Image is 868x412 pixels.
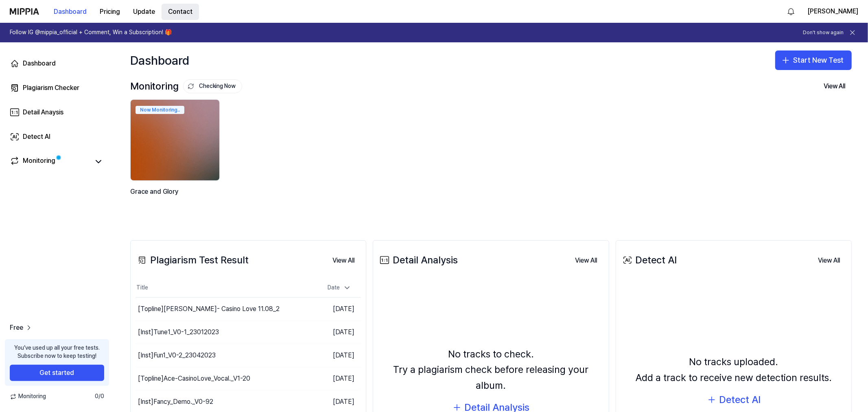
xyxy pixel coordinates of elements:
div: Dashboard [23,59,56,68]
div: Detect AI [621,252,677,268]
div: Monitoring [23,156,55,167]
div: Monitoring [130,79,242,94]
div: [Topline] [PERSON_NAME]- Casino Love 11.08_2 [138,304,280,314]
a: View All [326,252,361,269]
img: 알림 [786,7,796,16]
button: View All [811,252,846,269]
div: Detail Analysis [378,252,458,268]
a: View All [811,252,846,269]
img: logo [10,8,39,15]
td: [DATE] [305,344,361,367]
div: [Inst] Fun1_V0-2_23042023 [138,351,216,360]
button: View All [817,78,852,94]
div: Now Monitoring.. [136,106,184,114]
a: Detect AI [5,127,109,147]
td: [DATE] [305,367,361,390]
button: Pricing [93,4,127,20]
div: Detect AI [23,132,50,142]
button: View All [326,252,361,269]
img: backgroundIamge [131,100,219,180]
a: Monitoring [10,156,90,167]
span: Monitoring [10,392,46,401]
div: Plagiarism Checker [23,83,79,93]
span: Free [10,323,23,333]
div: You’ve used up all your free tests. Subscribe now to keep testing! [14,344,100,360]
button: Get started [10,365,104,381]
div: Detect AI [719,392,761,408]
a: View All [569,252,604,269]
button: Detect AI [707,392,761,408]
a: Detail Anaysis [5,103,109,122]
button: Contact [162,4,199,20]
div: [Topline] Ace-CasinoLove_Vocal._V1-20 [138,374,250,384]
div: Detail Anaysis [23,107,63,117]
button: [PERSON_NAME] [807,7,858,16]
a: Free [10,323,33,333]
div: No tracks uploaded. Add a track to receive new detection results. [636,354,832,386]
a: Dashboard [5,54,109,73]
div: [Inst] Tune1_V0-1_23012023 [138,327,219,337]
div: [Inst] Fancy_Demo._V0-92 [138,397,213,407]
a: Plagiarism Checker [5,78,109,98]
a: Now Monitoring..backgroundIamgeGrace and Glory [130,99,221,216]
td: [DATE] [305,321,361,344]
th: Title [136,278,305,298]
span: 0 / 0 [95,392,104,401]
a: Update [127,0,162,23]
td: [DATE] [305,298,361,321]
h1: Follow IG @mippia_official + Comment, Win a Subscription! 🎁 [10,28,172,37]
button: Update [127,4,162,20]
div: Dashboard [130,50,189,70]
button: Don't show again [803,29,844,36]
button: Start New Test [775,50,852,70]
button: Dashboard [47,4,93,20]
div: Date [324,281,354,294]
div: Grace and Glory [130,186,221,207]
div: No tracks to check. Try a plagiarism check before releasing your album. [378,346,603,393]
button: View All [569,252,604,269]
button: Checking Now [183,79,242,93]
div: Plagiarism Test Result [136,252,249,268]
